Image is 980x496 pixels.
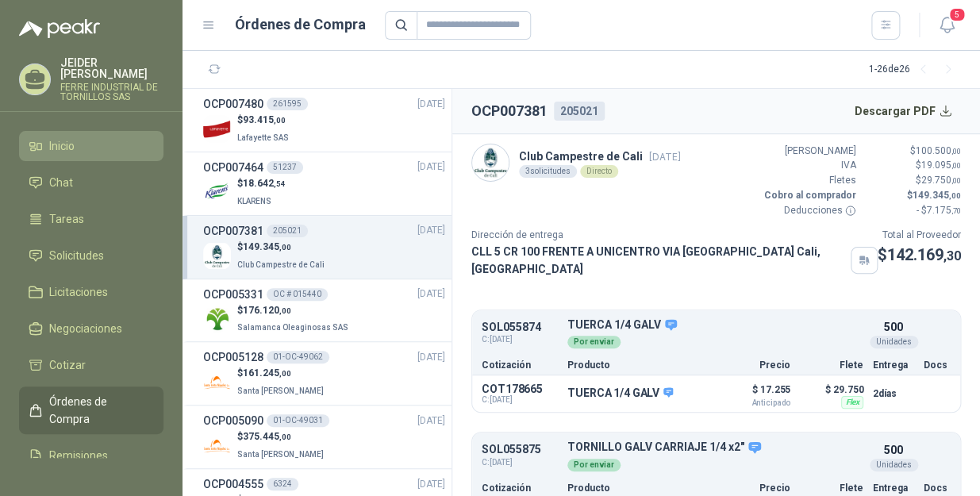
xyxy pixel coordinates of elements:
[866,144,961,159] p: $
[567,483,701,493] p: Producto
[482,333,558,346] span: C: [DATE]
[203,412,263,429] h3: OCP005090
[203,159,445,209] a: OCP00746451237[DATE] Company Logo$18.642,54KLARENS
[916,145,961,156] span: 100.500
[203,222,445,272] a: OCP007381205021[DATE] Company Logo$149.345,00Club Campestre de Cali
[19,440,163,471] a: Remisiones
[279,243,291,252] span: ,00
[237,197,271,206] span: KLARENS
[60,83,163,102] p: FERRE INDUSTRIAL DE TORNILLOS SAS
[554,102,605,121] div: 205021
[237,323,348,332] span: Salamanca Oleaginosas SAS
[267,414,329,427] div: 01-OC-49031
[927,205,961,216] span: 7.175
[924,483,951,493] p: Docs
[711,380,790,407] p: $ 17.255
[567,360,701,370] p: Producto
[921,175,961,186] span: 29.750
[19,313,163,344] a: Negociaciones
[237,450,324,459] span: Santa [PERSON_NAME]
[482,360,558,370] p: Cotización
[649,151,681,163] span: [DATE]
[949,191,961,200] span: ,00
[49,356,86,374] span: Cotizar
[884,318,903,336] p: 500
[924,360,951,370] p: Docs
[471,228,878,243] p: Dirección de entrega
[943,248,961,263] span: ,30
[873,360,914,370] p: Entrega
[203,432,231,459] img: Company Logo
[237,303,352,318] p: $
[274,116,286,125] span: ,00
[203,348,445,398] a: OCP00512801-OC-49062[DATE] Company Logo$161.245,00Santa [PERSON_NAME]
[203,475,263,493] h3: OCP004555
[237,366,327,381] p: $
[471,100,548,122] h2: OCP007381
[203,115,231,143] img: Company Logo
[761,203,856,218] p: Deducciones
[237,386,324,395] span: Santa [PERSON_NAME]
[921,160,961,171] span: 19.095
[567,386,673,401] p: TUERCA 1/4 GALV
[869,57,961,83] div: 1 - 26 de 26
[49,174,73,191] span: Chat
[203,348,263,366] h3: OCP005128
[866,188,961,203] p: $
[279,433,291,441] span: ,00
[482,383,558,395] p: COT178665
[761,173,856,188] p: Fletes
[761,188,856,203] p: Cobro al comprador
[237,260,325,269] span: Club Campestre de Cali
[800,380,863,399] p: $ 29.750
[203,305,231,333] img: Company Logo
[203,368,231,396] img: Company Logo
[49,247,104,264] span: Solicitudes
[237,429,327,444] p: $
[19,240,163,271] a: Solicitudes
[49,283,108,301] span: Licitaciones
[711,483,790,493] p: Precio
[237,240,328,255] p: $
[567,336,621,348] div: Por enviar
[203,95,263,113] h3: OCP007480
[417,477,445,492] span: [DATE]
[267,161,303,174] div: 51237
[884,441,903,459] p: 500
[243,178,286,189] span: 18.642
[417,223,445,238] span: [DATE]
[417,286,445,302] span: [DATE]
[519,148,681,165] p: Club Campestre de Cali
[49,447,108,464] span: Remisiones
[951,147,961,156] span: ,00
[873,384,914,403] p: 2 días
[800,483,863,493] p: Flete
[417,160,445,175] span: [DATE]
[800,360,863,370] p: Flete
[49,393,148,428] span: Órdenes de Compra
[866,203,961,218] p: - $
[873,483,914,493] p: Entrega
[274,179,286,188] span: ,54
[203,222,263,240] h3: OCP007381
[267,288,328,301] div: OC # 015440
[567,440,863,455] p: TORNILLO GALV CARRIAJE 1/4 x2"
[482,444,558,456] p: SOL055875
[711,399,790,407] span: Anticipado
[567,459,621,471] div: Por enviar
[870,336,918,348] div: Unidades
[235,13,366,36] h1: Órdenes de Compra
[519,165,577,178] div: 3 solicitudes
[951,206,961,215] span: ,70
[417,413,445,429] span: [DATE]
[482,395,558,405] span: C: [DATE]
[49,320,122,337] span: Negociaciones
[203,95,445,145] a: OCP007480261595[DATE] Company Logo$93.415,00Lafayette SAS
[203,412,445,462] a: OCP00509001-OC-49031[DATE] Company Logo$375.445,00Santa [PERSON_NAME]
[49,210,84,228] span: Tareas
[482,321,558,333] p: SOL055874
[846,95,962,127] button: Descargar PDF
[951,176,961,185] span: ,00
[267,351,329,363] div: 01-OC-49062
[243,367,291,379] span: 161.245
